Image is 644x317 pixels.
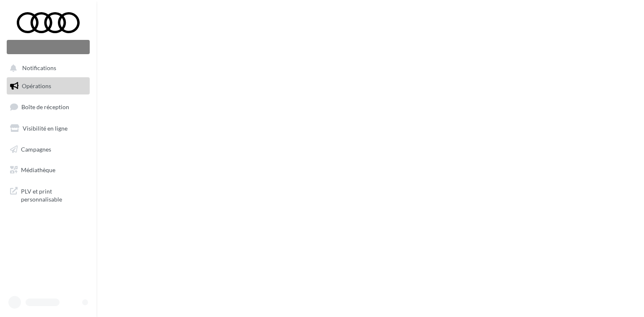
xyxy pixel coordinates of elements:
[22,82,51,89] span: Opérations
[21,145,51,152] span: Campagnes
[5,182,91,207] a: PLV et print personnalisable
[7,40,90,54] div: Nouvelle campagne
[5,161,91,179] a: Médiathèque
[5,98,91,116] a: Boîte de réception
[21,186,86,204] span: PLV et print personnalisable
[5,141,91,158] a: Campagnes
[5,120,91,137] a: Visibilité en ligne
[22,65,56,72] span: Notifications
[5,77,91,95] a: Opérations
[23,125,68,132] span: Visibilité en ligne
[21,166,55,173] span: Médiathèque
[21,103,69,110] span: Boîte de réception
